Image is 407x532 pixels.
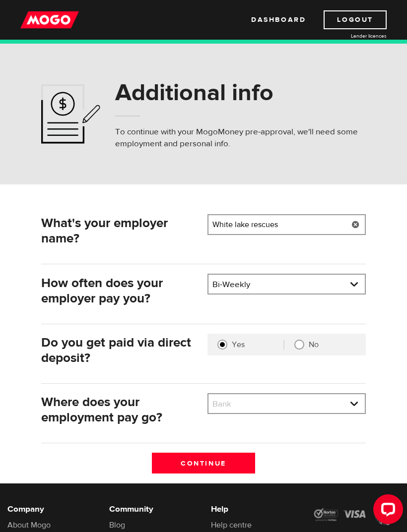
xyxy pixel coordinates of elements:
[294,340,304,350] input: No
[232,340,283,350] label: Yes
[41,395,200,425] h2: Where does your employment pay go?
[41,84,100,144] img: application-ef4f7aff46a5c1a1d42a38d909f5b40b.svg
[312,32,387,40] a: Lender licences
[115,126,365,150] p: To continue with your MogoMoney pre-approval, we'll need some employment and personal info.
[41,216,200,246] h2: What's your employer name?
[365,490,407,532] iframe: LiveChat chat widget
[115,80,365,106] h1: Additional info
[41,276,200,306] h2: How often does your employer pay you?
[7,503,94,515] h6: Company
[20,10,79,29] img: mogo_logo-11ee424be714fa7cbb0f0f49df9e16ec.png
[109,503,196,515] h6: Community
[152,453,255,473] input: Continue
[7,520,51,530] a: About Mogo
[313,502,400,525] img: legal-icons-92a2ffecb4d32d839781d1b4e4802d7b.png
[109,520,125,530] a: Blog
[211,520,252,530] a: Help centre
[217,340,227,350] input: Yes
[309,340,356,350] label: No
[324,10,387,29] a: Logout
[251,10,306,29] a: Dashboard
[41,335,200,366] h2: Do you get paid via direct deposit?
[211,503,298,515] h6: Help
